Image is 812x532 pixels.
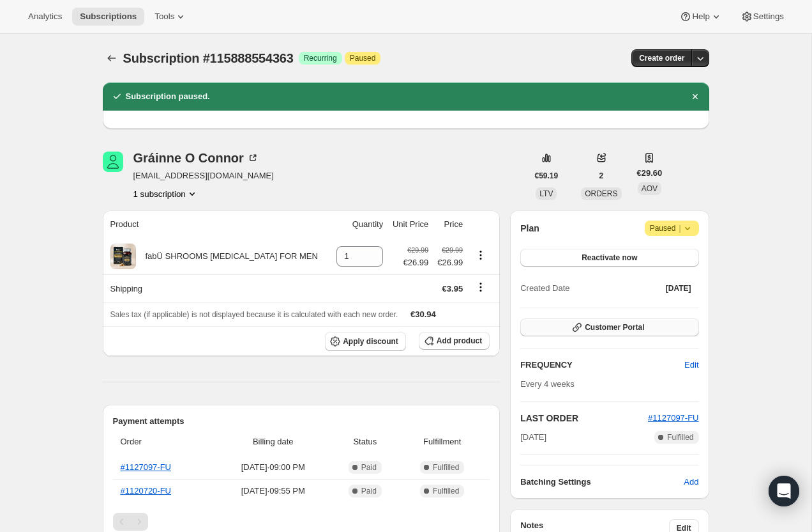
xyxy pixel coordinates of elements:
nav: Pagination [113,513,490,531]
span: Fulfilled [433,486,459,496]
h6: Batching Settings [520,476,684,489]
div: Gráinne O Connor [133,152,259,164]
span: €29.60 [637,167,663,180]
button: Tools [147,8,195,26]
h2: FREQUENCY [520,359,684,372]
span: AOV [642,184,658,193]
span: Settings [753,12,784,22]
button: Subscriptions [103,49,121,67]
a: #1120720-FU [121,486,172,496]
h2: Payment attempts [113,415,490,428]
h2: Subscription paused. [126,90,210,103]
div: Open Intercom Messenger [769,476,799,506]
span: €30.94 [410,309,436,319]
button: Add [676,472,706,492]
a: #1127097-FU [648,413,699,423]
span: Gráinne O Connor [103,152,123,172]
span: €3.95 [442,284,463,293]
span: 2 [599,171,604,181]
th: Unit Price [387,210,432,239]
span: Edit [684,359,698,372]
span: Fulfilled [667,432,693,442]
th: Order [113,428,214,456]
th: Shipping [103,274,331,302]
button: Create order [631,49,692,67]
span: Recurring [304,53,337,63]
span: Reactivate now [582,253,637,263]
span: Add [684,476,698,489]
span: ORDERS [585,189,617,198]
span: Paused [350,53,376,63]
button: [DATE] [658,279,699,297]
button: Shipping actions [470,280,491,294]
button: Add product [419,332,490,350]
span: Analytics [28,12,62,22]
span: Billing date [218,435,328,448]
span: Paused [650,222,694,235]
small: €29.99 [407,246,428,254]
span: Tools [154,12,174,22]
span: Fulfilled [433,462,459,473]
span: Add product [437,336,482,346]
span: Customer Portal [585,322,644,332]
span: | [679,223,680,233]
h2: LAST ORDER [520,412,648,425]
h2: Plan [520,222,539,235]
span: Apply discount [343,336,398,347]
span: Paid [361,486,377,496]
span: [DATE] · 09:00 PM [218,461,328,474]
button: #1127097-FU [648,412,699,425]
span: Create order [639,53,684,63]
span: Subscription #115888554363 [123,51,294,65]
button: Customer Portal [520,318,698,336]
button: Reactivate now [520,249,698,267]
a: #1127097-FU [121,462,172,472]
span: [DATE] · 09:55 PM [218,485,328,497]
button: €59.19 [527,167,566,185]
small: €29.99 [442,246,463,254]
button: Edit [677,355,706,375]
span: [DATE] [520,431,546,444]
span: €26.99 [436,256,463,269]
img: product img [110,244,136,269]
button: Apply discount [325,332,406,351]
div: fabÜ SHROOMS [MEDICAL_DATA] FOR MEN [136,250,318,263]
button: Analytics [20,8,70,26]
button: Settings [733,8,792,26]
span: Subscriptions [80,12,137,22]
button: Subscriptions [72,8,144,26]
span: LTV [539,189,553,198]
span: Fulfillment [402,435,482,448]
button: 2 [592,167,612,185]
span: Sales tax (if applicable) is not displayed because it is calculated with each new order. [110,310,398,319]
span: Created Date [520,282,569,295]
button: Product actions [133,187,199,200]
th: Quantity [331,210,387,239]
button: Help [672,8,730,26]
span: €59.19 [535,171,559,181]
span: Every 4 weeks [520,379,575,389]
span: €26.99 [403,256,429,269]
button: Product actions [470,248,491,262]
th: Product [103,210,331,239]
button: Dismiss notification [686,88,704,106]
span: Status [336,435,395,448]
th: Price [432,210,467,239]
span: Paid [361,462,377,473]
span: [DATE] [666,283,691,293]
span: [EMAIL_ADDRESS][DOMAIN_NAME] [133,169,274,182]
span: Help [692,12,709,22]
